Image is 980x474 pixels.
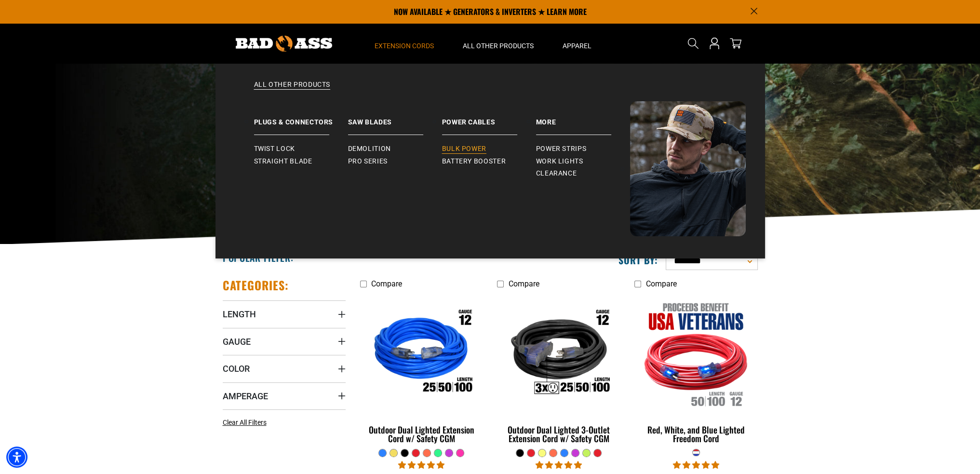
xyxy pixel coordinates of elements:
img: Bad Ass Extension Cords [236,36,332,52]
span: Compare [508,279,539,288]
a: Red, White, and Blue Lighted Freedom Cord Red, White, and Blue Lighted Freedom Cord [634,293,757,448]
span: Twist Lock [254,145,295,153]
span: 5.00 stars [673,460,719,470]
span: 4.80 stars [536,460,582,470]
summary: Apparel [548,23,606,64]
span: Clearance [536,169,577,178]
a: All Other Products [235,80,746,101]
summary: Color [223,355,346,382]
a: Twist Lock [254,143,348,155]
span: Gauge [223,336,251,347]
img: Red, White, and Blue Lighted Freedom Cord [635,298,757,409]
a: Plugs & Connectors [254,101,348,135]
summary: Search [685,36,701,51]
div: Accessibility Menu [6,447,27,468]
a: cart [728,38,743,49]
a: Open this option [707,23,722,64]
span: Bulk Power [442,145,486,153]
span: All Other Products [463,41,534,50]
span: Amperage [223,391,268,402]
summary: Gauge [223,328,346,355]
a: Work Lights [536,155,630,168]
a: Power Strips [536,143,630,155]
span: Pro Series [348,157,388,166]
label: Sort by: [618,254,658,266]
span: Color [223,363,250,374]
a: Outdoor Dual Lighted Extension Cord w/ Safety CGM Outdoor Dual Lighted Extension Cord w/ Safety CGM [360,293,483,448]
span: Compare [371,279,402,288]
span: Straight Blade [254,157,312,166]
summary: Amperage [223,382,346,409]
a: Power Cables [442,101,536,135]
span: Extension Cords [375,41,434,50]
div: Red, White, and Blue Lighted Freedom Cord [634,425,757,443]
img: Outdoor Dual Lighted 3-Outlet Extension Cord w/ Safety CGM [498,298,619,409]
h2: Categories: [223,278,289,293]
img: Outdoor Dual Lighted Extension Cord w/ Safety CGM [361,298,482,409]
a: Battery Booster [442,155,536,168]
span: Apparel [563,41,591,50]
span: Battery Booster [442,157,506,166]
summary: Length [223,300,346,327]
img: Bad Ass Extension Cords [630,101,746,236]
a: Bulk Power [442,143,536,155]
summary: All Other Products [448,23,548,64]
a: Saw Blades [348,101,442,135]
span: Length [223,309,256,320]
a: Demolition [348,143,442,155]
span: Work Lights [536,157,583,166]
h2: Popular Filter: [223,251,294,264]
div: Outdoor Dual Lighted 3-Outlet Extension Cord w/ Safety CGM [497,425,620,443]
a: Straight Blade [254,155,348,168]
div: Outdoor Dual Lighted Extension Cord w/ Safety CGM [360,425,483,443]
span: Clear All Filters [223,419,267,426]
a: Outdoor Dual Lighted 3-Outlet Extension Cord w/ Safety CGM Outdoor Dual Lighted 3-Outlet Extensio... [497,293,620,448]
span: Compare [645,279,676,288]
span: Demolition [348,145,391,153]
span: Power Strips [536,145,587,153]
a: Clear All Filters [223,418,270,428]
span: 4.81 stars [398,460,444,470]
summary: Extension Cords [360,23,448,64]
a: Clearance [536,167,630,180]
a: Battery Booster More Power Strips [536,101,630,135]
a: Pro Series [348,155,442,168]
